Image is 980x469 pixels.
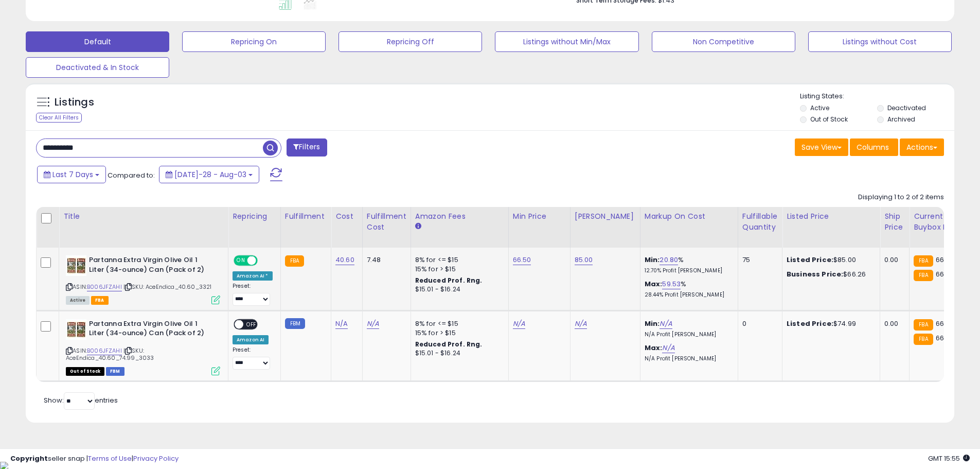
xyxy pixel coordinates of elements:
[884,319,901,328] div: 0.00
[243,320,260,328] span: OFF
[415,285,501,294] div: $15.01 - $16.24
[936,319,954,328] span: 66.47
[285,318,305,329] small: FBM
[66,346,154,362] span: | SKU: AceEndica_40.60_74.99_3033
[89,255,214,277] b: Partanna Extra Virgin Olive Oil 1 Liter (34-ounce) Can (Pack of 2)
[87,283,122,291] a: B006JFZAHI
[787,211,876,222] div: Listed Price
[645,267,730,274] p: 12.70% Profit [PERSON_NAME]
[787,255,872,265] div: $85.00
[91,296,109,305] span: FBA
[575,255,593,265] a: 85.00
[66,255,86,276] img: 61UeJXvtRhL._SL40_.jpg
[52,169,93,180] span: Last 7 Days
[914,255,933,267] small: FBA
[285,255,304,267] small: FBA
[174,169,246,180] span: [DATE]-28 - Aug-03
[742,319,774,328] div: 0
[742,255,774,265] div: 75
[55,95,94,110] h5: Listings
[36,113,82,123] div: Clear All Filters
[850,138,898,156] button: Columns
[235,256,247,265] span: ON
[415,349,501,358] div: $15.01 - $16.24
[800,92,954,101] p: Listing States:
[884,211,905,233] div: Ship Price
[645,255,660,265] b: Min:
[513,211,566,222] div: Min Price
[66,367,104,376] span: All listings that are currently out of stock and unavailable for purchase on Amazon
[742,211,778,233] div: Fulfillable Quantity
[575,211,636,222] div: [PERSON_NAME]
[787,319,833,328] b: Listed Price:
[10,454,179,464] div: seller snap | |
[936,269,950,279] span: 66.5
[285,211,327,222] div: Fulfillment
[858,193,944,202] div: Displaying 1 to 2 of 2 items
[513,255,531,265] a: 66.50
[335,211,358,222] div: Cost
[66,319,220,374] div: ASIN:
[63,211,224,222] div: Title
[495,31,638,52] button: Listings without Min/Max
[645,291,730,299] p: 28.44% Profit [PERSON_NAME]
[10,454,48,463] strong: Copyright
[106,367,124,376] span: FBM
[335,319,348,329] a: N/A
[645,355,730,362] p: N/A Profit [PERSON_NAME]
[415,340,483,349] b: Reduced Prof. Rng.
[645,319,660,328] b: Min:
[914,319,933,331] small: FBA
[66,319,86,340] img: 61UeJXvtRhL._SL40_.jpg
[645,279,663,289] b: Max:
[335,255,354,265] a: 40.60
[928,454,970,463] span: 2025-08-11 15:55 GMT
[108,170,155,180] span: Compared to:
[233,271,273,281] div: Amazon AI *
[415,328,501,338] div: 15% for > $15
[662,343,674,353] a: N/A
[26,31,169,52] button: Default
[900,138,944,156] button: Actions
[233,211,276,222] div: Repricing
[66,255,220,303] div: ASIN:
[808,31,952,52] button: Listings without Cost
[233,346,273,370] div: Preset:
[233,283,273,306] div: Preset:
[787,270,872,279] div: $66.26
[415,276,483,285] b: Reduced Prof. Rng.
[367,211,406,233] div: Fulfillment Cost
[89,319,214,341] b: Partanna Extra Virgin Olive Oil 1 Liter (34-ounce) Can (Pack of 2)
[87,346,122,355] a: B006JFZAHI
[787,319,872,328] div: $74.99
[645,280,730,299] div: %
[660,255,678,265] a: 20.80
[367,319,379,329] a: N/A
[645,331,730,338] p: N/A Profit [PERSON_NAME]
[26,57,169,78] button: Deactivated & In Stock
[415,255,501,265] div: 8% for <= $15
[415,265,501,274] div: 15% for > $15
[415,222,421,231] small: Amazon Fees.
[233,335,269,344] div: Amazon AI
[182,31,326,52] button: Repricing On
[256,256,273,265] span: OFF
[810,115,848,124] label: Out of Stock
[159,166,259,183] button: [DATE]-28 - Aug-03
[645,211,734,222] div: Markup on Cost
[914,211,967,233] div: Current Buybox Price
[662,279,681,289] a: 59.53
[787,255,833,265] b: Listed Price:
[287,138,327,157] button: Filters
[887,115,915,124] label: Archived
[88,454,132,463] a: Terms of Use
[787,269,843,279] b: Business Price:
[645,343,663,353] b: Max:
[415,211,504,222] div: Amazon Fees
[652,31,795,52] button: Non Competitive
[66,296,90,305] span: All listings currently available for purchase on Amazon
[936,333,950,343] span: 66.5
[884,255,901,265] div: 0.00
[513,319,525,329] a: N/A
[795,138,848,156] button: Save View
